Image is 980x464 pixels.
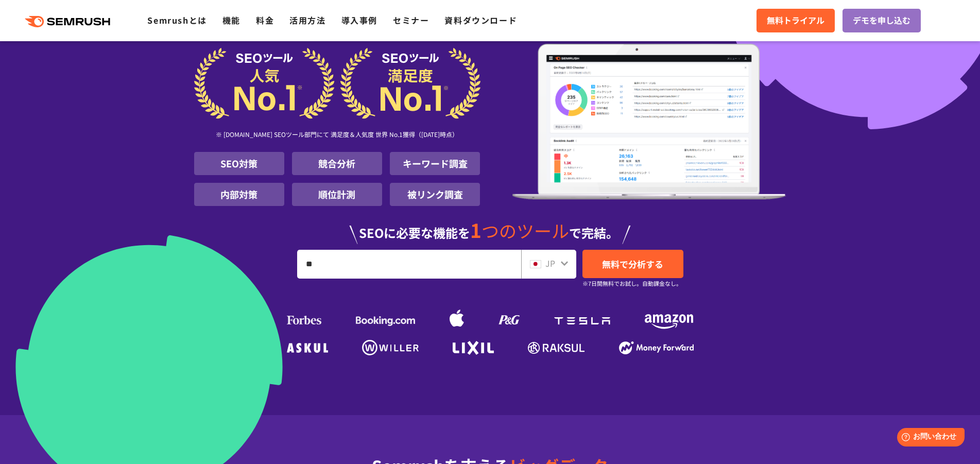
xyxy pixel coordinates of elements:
[298,250,521,278] input: URL、キーワードを入力してください
[393,14,429,26] a: セミナー
[482,218,569,243] span: つのツール
[222,14,240,26] a: 機能
[444,14,517,26] a: 資料ダウンロード
[194,210,786,244] div: SEOに必要な機能を
[256,14,274,26] a: 料金
[757,9,835,32] a: 無料トライアル
[292,183,382,206] li: 順位計測
[341,14,377,26] a: 導入事例
[545,257,555,269] span: JP
[292,152,382,175] li: 競合分析
[582,250,683,278] a: 無料で分析する
[888,424,969,453] iframe: Help widget launcher
[390,152,480,175] li: キーワード調査
[147,14,207,26] a: Semrushとは
[194,119,480,152] div: ※ [DOMAIN_NAME] SEOツール部門にて 満足度＆人気度 世界 No.1獲得（[DATE]時点）
[582,279,682,288] small: ※7日間無料でお試し。自動課金なし。
[569,224,618,242] span: で完結。
[853,14,910,27] span: デモを申し込む
[602,257,663,270] span: 無料で分析する
[843,9,921,32] a: デモを申し込む
[470,216,482,244] span: 1
[194,152,284,175] li: SEO対策
[767,14,824,27] span: 無料トライアル
[289,14,325,26] a: 活用方法
[390,183,480,206] li: 被リンク調査
[194,183,284,206] li: 内部対策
